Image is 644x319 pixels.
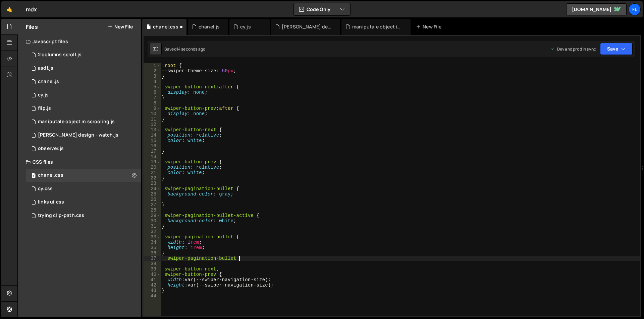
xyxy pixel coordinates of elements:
[144,165,161,170] div: 20
[144,218,161,224] div: 30
[144,133,161,138] div: 14
[144,79,161,84] div: 4
[144,272,161,277] div: 40
[164,46,205,52] div: Saved
[144,68,161,74] div: 2
[26,209,141,222] div: 14087/36400.css
[144,208,161,213] div: 28
[153,23,178,30] div: chanel.css
[144,143,161,149] div: 16
[38,186,53,192] div: cy.css
[38,172,63,178] div: chanel.css
[1,1,18,17] a: 🤙
[26,23,38,30] h2: Files
[26,142,141,155] div: 14087/36990.js
[38,213,84,219] div: trying clip-path.css
[144,197,161,202] div: 26
[144,106,161,111] div: 9
[144,229,161,234] div: 32
[144,234,161,240] div: 33
[144,63,161,68] div: 1
[629,3,641,15] a: fl
[144,250,161,256] div: 36
[144,90,161,95] div: 6
[144,154,161,159] div: 18
[294,3,350,15] button: Code Only
[144,191,161,197] div: 25
[108,24,133,29] button: New File
[26,169,141,182] div: 14087/45251.css
[199,23,220,30] div: chanel.js
[38,132,118,138] div: [PERSON_NAME] design - watch.js
[144,159,161,165] div: 19
[176,46,205,52] div: 14 seconds ago
[144,283,161,288] div: 42
[144,288,161,293] div: 43
[38,119,115,125] div: maniputale object in scrooling.js
[38,146,64,152] div: observer.js
[144,245,161,250] div: 35
[144,202,161,208] div: 27
[38,65,53,71] div: asdf.js
[352,23,402,30] div: maniputale object in scrooling.js
[26,102,141,115] div: 14087/37273.js
[240,23,251,30] div: cy.js
[26,195,141,209] div: 14087/37841.css
[144,213,161,218] div: 29
[38,199,64,205] div: links ui.css
[144,95,161,100] div: 7
[144,100,161,106] div: 8
[282,23,332,30] div: [PERSON_NAME] design - watch.js
[144,224,161,229] div: 31
[144,266,161,272] div: 39
[38,52,82,58] div: 2 columns scroll.js
[144,116,161,122] div: 11
[144,170,161,175] div: 21
[144,261,161,266] div: 38
[600,43,633,55] button: Save
[26,129,141,142] div: 14087/35941.js
[26,62,141,75] div: 14087/43937.js
[144,240,161,245] div: 34
[18,155,141,169] div: CSS files
[38,92,49,98] div: cy.js
[144,122,161,127] div: 12
[144,181,161,186] div: 23
[144,256,161,261] div: 37
[38,105,51,111] div: flip.js
[144,138,161,143] div: 15
[144,84,161,90] div: 5
[26,182,141,195] div: 14087/44196.css
[32,173,36,179] span: 1
[18,35,141,48] div: Javascript files
[144,186,161,191] div: 24
[26,88,141,102] div: 14087/44148.js
[26,115,141,129] div: 14087/36120.js
[26,48,141,62] div: 14087/36530.js
[144,175,161,181] div: 22
[144,149,161,154] div: 17
[38,79,59,85] div: chanel.js
[566,3,627,15] a: [DOMAIN_NAME]
[144,74,161,79] div: 3
[26,75,141,88] div: 14087/45247.js
[550,46,596,52] div: Dev and prod in sync
[416,23,444,30] div: New File
[144,127,161,133] div: 13
[144,111,161,116] div: 10
[144,277,161,283] div: 41
[26,5,37,13] div: mdx
[144,293,161,299] div: 44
